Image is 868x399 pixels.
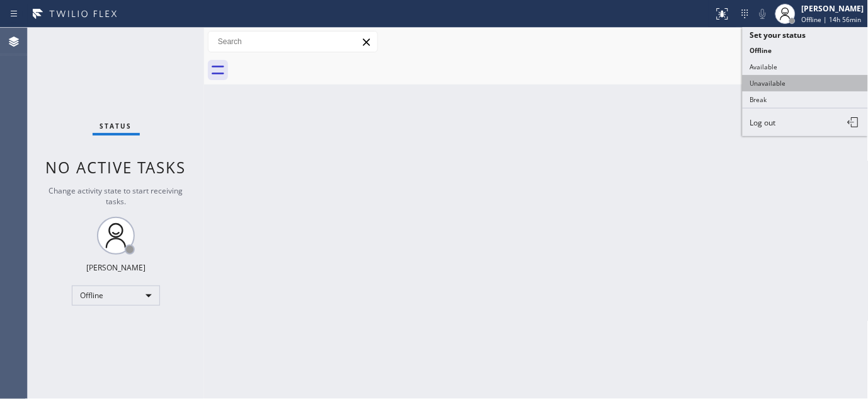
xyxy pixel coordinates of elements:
[46,157,186,178] span: No active tasks
[49,185,183,207] span: Change activity state to start receiving tasks.
[86,262,146,273] div: [PERSON_NAME]
[754,5,772,23] button: Mute
[802,3,864,14] div: [PERSON_NAME]
[100,122,132,130] span: Status
[72,286,160,306] div: Offline
[802,15,862,24] span: Offline | 14h 56min
[208,32,377,52] input: Search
